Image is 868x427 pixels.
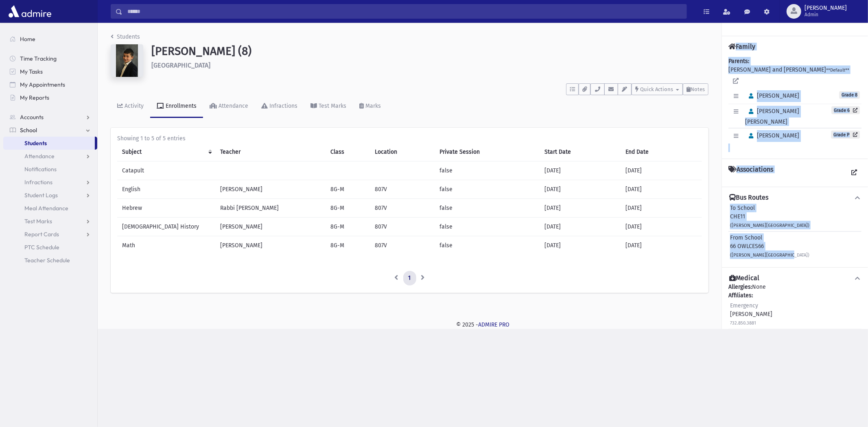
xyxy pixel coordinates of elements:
span: Emergency [730,302,758,309]
th: Private Session [435,143,540,161]
td: Math [117,236,215,255]
button: Quick Actions [632,83,683,95]
a: Meal Attendance [3,202,97,215]
span: Home [20,35,35,43]
h4: Bus Routes [729,194,768,202]
small: ([PERSON_NAME][GEOGRAPHIC_DATA]) [730,223,809,228]
div: Enrollments [164,102,197,109]
a: Students [111,33,140,40]
span: Notes [691,86,705,92]
h4: Medical [729,274,759,283]
th: Location [370,143,435,161]
span: My Reports [20,94,49,101]
td: [DATE] [540,218,621,236]
a: Test Marks [3,215,97,228]
a: Teacher Schedule [3,254,97,267]
a: My Reports [3,91,97,104]
span: [PERSON_NAME] [PERSON_NAME] [745,108,799,125]
div: [PERSON_NAME] and [PERSON_NAME] [728,57,861,152]
td: 807V [370,218,435,236]
th: Teacher [215,143,326,161]
span: Attendance [24,152,55,160]
td: [PERSON_NAME] [215,180,326,199]
a: PTC Schedule [3,241,97,254]
td: [PERSON_NAME] [215,218,326,236]
b: Affiliates: [728,292,753,299]
div: CHE11 [730,204,809,229]
a: Accounts [3,111,97,124]
td: false [435,236,540,255]
div: [PERSON_NAME] [730,301,772,327]
td: English [117,180,215,199]
td: 8G-M [326,218,370,236]
span: To School [730,205,755,211]
td: false [435,161,540,180]
a: Test Marks [304,95,353,118]
h1: [PERSON_NAME] (8) [151,44,708,58]
a: Activity [111,95,150,118]
nav: breadcrumb [111,33,140,44]
th: End Date [621,143,702,161]
span: Meal Attendance [24,205,68,212]
a: ADMIRE PRO [478,321,509,328]
td: [DATE] [621,199,702,218]
span: [PERSON_NAME] [805,5,847,11]
div: Test Marks [317,102,346,109]
h6: [GEOGRAPHIC_DATA] [151,61,708,69]
div: Infractions [268,102,297,109]
b: Allergies: [728,283,752,290]
span: Report Cards [24,231,59,238]
td: [DATE] [621,236,702,255]
td: 807V [370,236,435,255]
h4: Family [728,43,755,50]
td: [DATE] [540,199,621,218]
a: My Tasks [3,65,97,78]
a: 1 [403,271,416,285]
div: None [728,283,861,379]
img: AdmirePro [7,3,53,20]
span: My Appointments [20,81,65,88]
td: [DATE] [621,218,702,236]
td: Rabbi [PERSON_NAME] [215,199,326,218]
div: © 2025 - [111,320,855,329]
small: 732.850.3881 [730,320,756,326]
span: PTC Schedule [24,244,59,251]
span: My Tasks [20,68,43,75]
span: From School [730,234,762,241]
td: Catapult [117,161,215,180]
td: 8G-M [326,236,370,255]
a: Infractions [3,176,97,189]
td: [DEMOGRAPHIC_DATA] History [117,218,215,236]
td: 807V [370,199,435,218]
a: Grade 6 [831,106,860,114]
a: View all Associations [847,166,861,180]
td: false [435,218,540,236]
div: Activity [123,102,144,109]
span: Accounts [20,113,44,121]
input: Search [122,4,687,19]
b: Parents: [728,58,749,65]
span: [PERSON_NAME] [745,92,799,99]
a: Infractions [255,95,304,118]
td: [DATE] [540,180,621,199]
td: 8G-M [326,180,370,199]
span: Test Marks [24,218,52,225]
div: Marks [364,102,381,109]
td: [DATE] [540,161,621,180]
td: [PERSON_NAME] [215,236,326,255]
a: Attendance [203,95,255,118]
a: Home [3,33,97,46]
div: 66 OWLCES66 [730,233,809,259]
a: School [3,124,97,137]
h4: Associations [728,166,773,180]
button: Notes [683,83,708,95]
span: Quick Actions [640,86,673,92]
a: Grade P [831,131,860,139]
div: Showing 1 to 5 of 5 entries [117,134,702,143]
span: Teacher Schedule [24,257,70,264]
span: Time Tracking [20,55,57,62]
td: false [435,199,540,218]
div: Attendance [217,102,248,109]
a: My Appointments [3,78,97,91]
td: [DATE] [621,180,702,199]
